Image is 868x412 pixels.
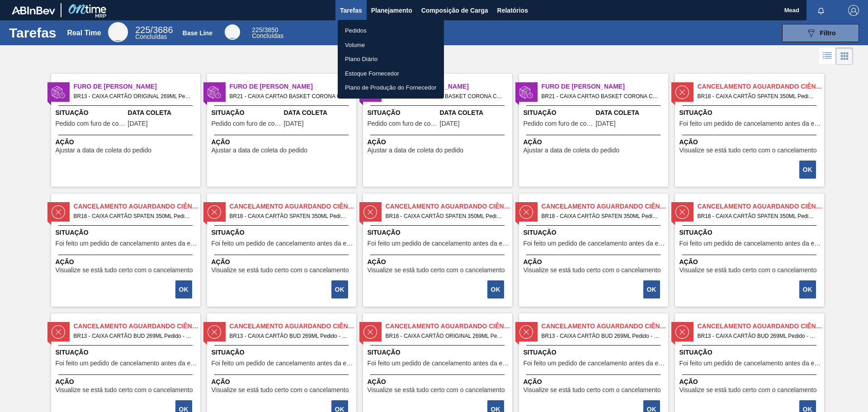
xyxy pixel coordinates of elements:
a: Pedidos [338,24,444,38]
a: Plano Diário [338,52,444,66]
a: Volume [338,38,444,52]
a: Estoque Fornecedor [338,66,444,81]
a: Plano de Produção do Fornecedor [338,81,444,95]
